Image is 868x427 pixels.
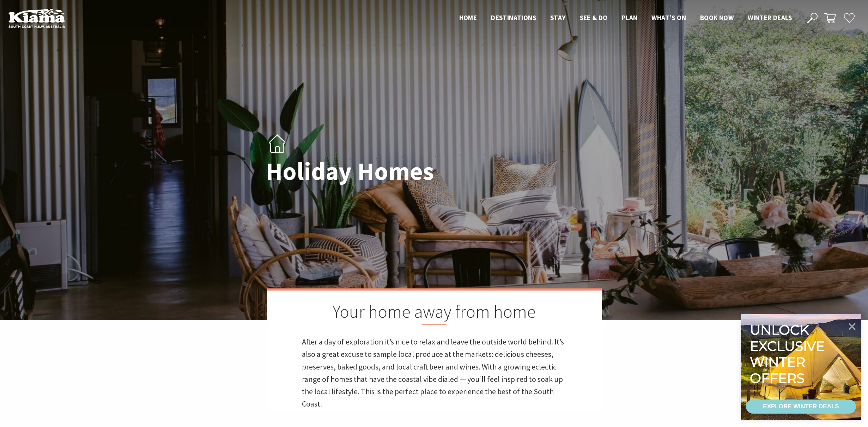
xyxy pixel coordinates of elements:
h2: Your home away from home [302,301,566,325]
span: Destinations [491,13,536,22]
span: Book now [700,13,734,22]
img: Kiama Logo [8,8,65,28]
h1: Holiday Homes [266,158,465,185]
span: See & Do [580,13,608,22]
span: Home [459,13,477,22]
span: Stay [550,13,566,22]
nav: Main Menu [452,12,799,24]
span: Plan [622,13,638,22]
p: After a day of exploration it’s nice to relax and leave the outside world behind. It’s also a gre... [302,336,566,410]
span: Winter Deals [748,13,792,22]
a: EXPLORE WINTER DEALS [746,399,856,414]
span: What’s On [651,13,686,22]
div: Unlock exclusive winter offers [750,322,828,386]
div: EXPLORE WINTER DEALS [763,399,839,414]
